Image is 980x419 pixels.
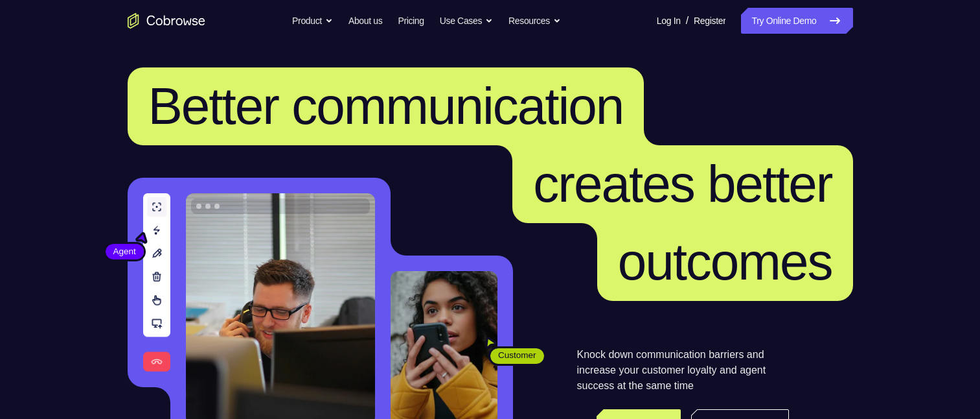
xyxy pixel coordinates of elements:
a: Try Online Demo [741,8,852,34]
a: Pricing [398,8,424,34]
span: Better communication [148,77,624,135]
p: Knock down communication barriers and increase your customer loyalty and agent success at the sam... [577,347,789,394]
a: Register [694,8,725,34]
a: Go to the home page [128,13,205,29]
span: outcomes [618,233,832,291]
span: / [686,13,689,29]
button: Resources [508,8,561,34]
button: Use Cases [440,8,493,34]
a: Log In [657,8,681,34]
span: creates better [533,155,832,213]
button: Product [292,8,333,34]
a: About us [348,8,382,34]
